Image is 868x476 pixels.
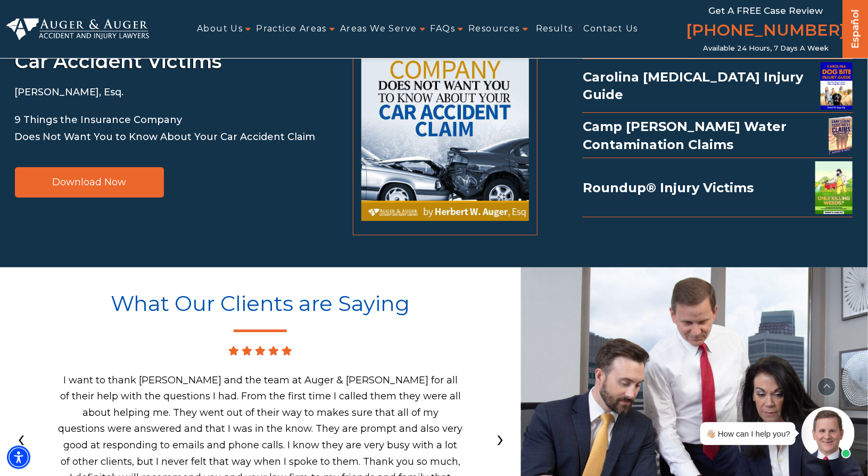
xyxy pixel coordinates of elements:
a: Download Now [15,167,164,198]
p: [PERSON_NAME], Esq. [15,84,316,101]
a: Areas We Serve [340,17,417,41]
span: Download Now [52,177,126,187]
img: Intaker widget Avatar [801,407,855,460]
div: 👋🏼 How can I help you? [706,426,790,441]
span: Available 24 Hours, 7 Days a Week [703,44,829,53]
img: book [829,116,853,155]
div: Roundup® Injury Victims [583,161,853,214]
span: Next [497,426,504,450]
a: About Us [197,17,243,41]
a: [PHONE_NUMBER] [686,19,846,44]
a: Practice Areas [256,17,327,41]
a: Contact Us [584,17,638,41]
img: Auger & Auger Accident and Injury Lawyers Logo [6,18,149,40]
a: Carolina [MEDICAL_DATA] Injury GuideDog Bite Injury Guide Ebook [583,62,853,110]
a: Roundup® Injury VictimsCase Against Roundup Ebook [583,161,853,214]
div: Accessibility Menu [7,446,30,469]
span: Previous [18,426,25,450]
span: Get a FREE Case Review [709,5,823,16]
img: Dog Bite Injury Guide Ebook [821,62,853,110]
button: scroll to up [817,377,836,396]
p: 9 Things the Insurance Company Does Not Want You to Know About Your Car Accident Claim [15,111,316,146]
div: Camp [PERSON_NAME] Water Contamination Claims [583,116,853,155]
img: Case Against Roundup Ebook [815,161,853,214]
a: Results [536,17,573,41]
a: Camp [PERSON_NAME] Water Contamination Claimsbook [583,116,853,155]
a: Resources [468,17,520,41]
span: Free book for car accident victims [15,24,222,73]
a: FAQs [431,17,456,41]
div: Carolina [MEDICAL_DATA] Injury Guide [583,62,853,110]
